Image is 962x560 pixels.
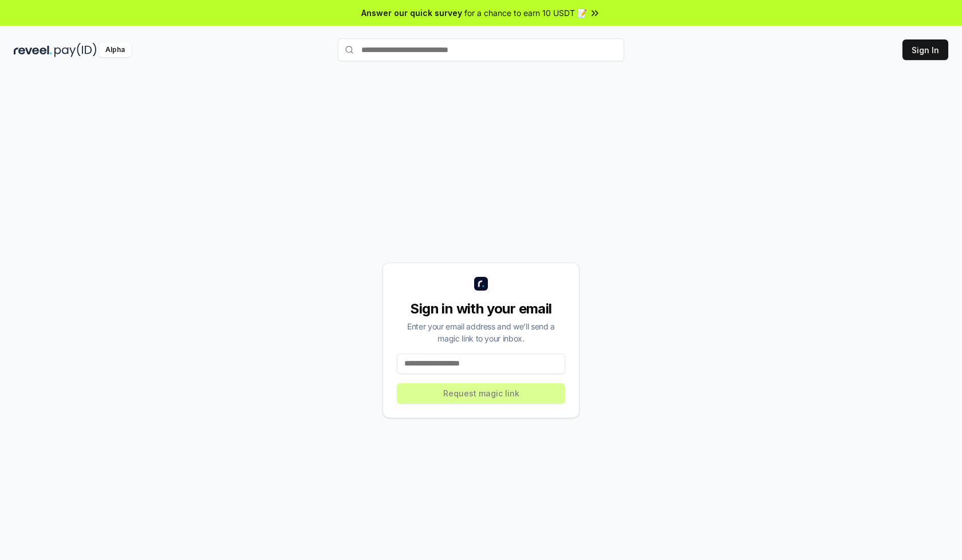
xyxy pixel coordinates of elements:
[361,7,462,19] span: Answer our quick survey
[464,7,587,19] span: for a chance to earn 10 USDT 📝
[99,43,131,57] div: Alpha
[474,277,488,291] img: logo_small
[54,43,97,57] img: pay_id
[902,39,948,60] button: Sign In
[397,320,565,344] div: Enter your email address and we’ll send a magic link to your inbox.
[14,43,52,57] img: reveel_dark
[397,300,565,318] div: Sign in with your email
